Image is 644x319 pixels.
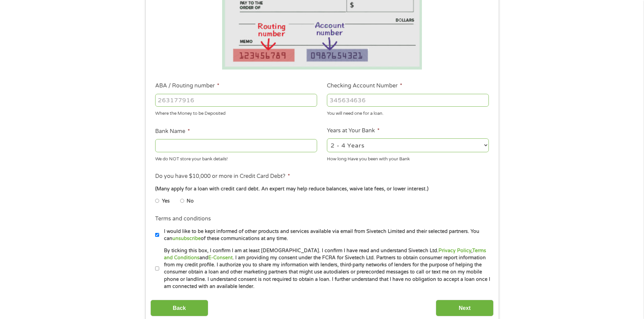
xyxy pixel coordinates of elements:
input: 263177916 [155,94,317,107]
label: I would like to be kept informed of other products and services available via email from Sivetech... [159,228,491,242]
a: Privacy Policy [438,248,471,254]
label: Yes [162,197,170,205]
label: Terms and conditions [155,215,211,222]
a: unsubscribe [172,236,201,241]
label: No [187,197,194,205]
div: We do NOT store your bank details! [155,153,317,162]
a: Terms and Conditions [164,248,486,261]
label: By ticking this box, I confirm I am at least [DEMOGRAPHIC_DATA]. I confirm I have read and unders... [159,247,491,290]
div: Where the Money to be Deposited [155,108,317,117]
label: Checking Account Number [327,82,402,89]
input: Back [150,300,208,316]
label: Bank Name [155,128,190,135]
div: How long Have you been with your Bank [327,153,489,162]
a: E-Consent [208,255,233,261]
label: ABA / Routing number [155,82,219,89]
div: (Many apply for a loan with credit card debt. An expert may help reduce balances, waive late fees... [155,185,488,193]
label: Do you have $10,000 or more in Credit Card Debt? [155,173,290,180]
input: 345634636 [327,94,489,107]
input: Next [436,300,494,316]
label: Years at Your Bank [327,127,380,134]
div: You will need one for a loan. [327,108,489,117]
